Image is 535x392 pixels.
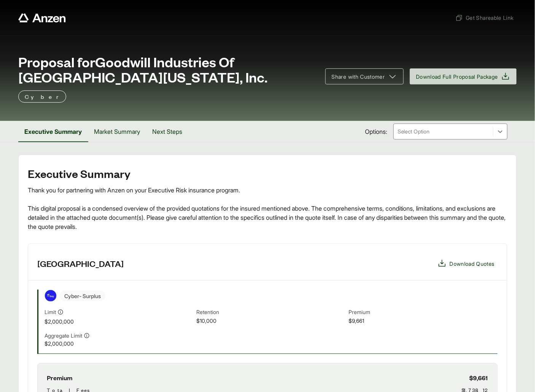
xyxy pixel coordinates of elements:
[332,73,385,81] span: Share with Customer
[349,317,498,325] span: $9,661
[37,258,124,269] h3: [GEOGRAPHIC_DATA]
[45,340,194,348] span: $2,000,000
[349,308,498,317] span: Premium
[45,290,56,302] img: At-Bay
[452,11,517,25] button: Get Shareable Link
[416,73,498,81] span: Download Full Proposal Package
[45,308,56,316] span: Limit
[45,317,194,325] span: $2,000,000
[60,290,105,302] span: Cyber - Surplus
[45,332,82,340] span: Aggregate Limit
[365,127,387,136] span: Options:
[28,167,507,179] h2: Executive Summary
[146,121,188,142] button: Next Steps
[197,317,346,325] span: $10,000
[25,92,60,101] p: Cyber
[18,13,66,22] a: Anzen website
[47,373,72,383] span: Premium
[197,308,346,317] span: Retention
[28,186,507,231] div: Thank you for partnering with Anzen on your Executive Risk insurance program. This digital propos...
[435,256,498,271] button: Download Quotes
[325,68,404,84] button: Share with Customer
[88,121,146,142] button: Market Summary
[450,260,495,268] span: Download Quotes
[455,14,514,22] span: Get Shareable Link
[410,68,517,84] button: Download Full Proposal Package
[470,373,488,383] span: $9,661
[18,121,88,142] button: Executive Summary
[18,54,316,84] span: Proposal for Goodwill Industries Of [GEOGRAPHIC_DATA][US_STATE], Inc.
